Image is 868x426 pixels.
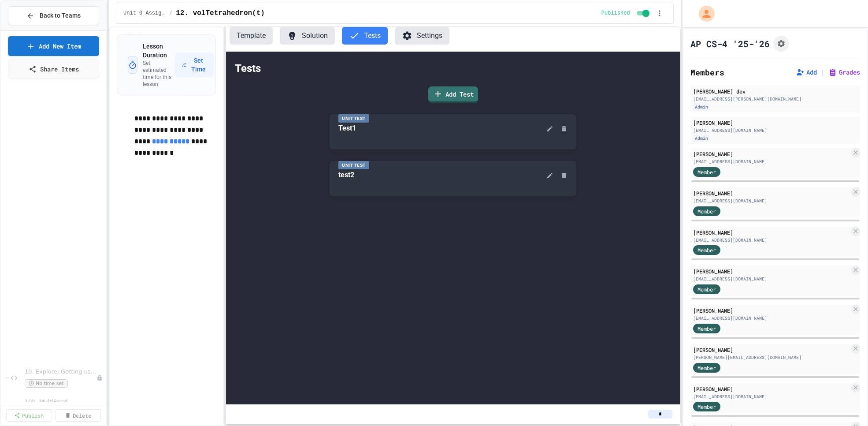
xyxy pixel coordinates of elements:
div: [PERSON_NAME] dev [693,87,857,95]
div: Admin [693,135,710,142]
div: [PERSON_NAME] [693,346,849,354]
div: Unit Test [338,114,369,123]
span: Back to Teams [40,11,81,20]
div: [PERSON_NAME] [693,119,857,127]
h1: AP CS-4 '25-'26 [690,37,770,50]
button: Add [796,68,817,77]
span: Member [697,168,716,176]
button: Settings [395,27,449,45]
span: Member [697,207,716,215]
div: test2 [338,170,354,180]
span: | [820,67,825,78]
a: Delete [56,409,101,422]
div: [EMAIL_ADDRESS][DOMAIN_NAME] [693,393,849,400]
a: Add Test [428,86,478,103]
span: Unit 0 Assignments [123,10,166,17]
span: 10b. MultiRead [25,398,96,406]
button: Assignment Settings [773,36,789,52]
span: / [169,10,172,17]
div: Admin [693,103,710,111]
h2: Members [690,66,724,78]
div: [PERSON_NAME] [693,189,849,197]
iframe: chat widget [831,391,859,417]
p: Set estimated time for this lesson [143,60,175,88]
span: Member [697,325,716,333]
div: [PERSON_NAME] [693,150,849,158]
span: Member [697,246,716,254]
a: Share Items [8,60,99,78]
div: [EMAIL_ADDRESS][DOMAIN_NAME] [693,158,849,165]
iframe: chat widget [795,352,859,390]
span: Published [601,10,630,17]
div: [PERSON_NAME] [693,228,849,236]
div: Tests [235,60,671,76]
div: [PERSON_NAME][EMAIL_ADDRESS][DOMAIN_NAME] [693,354,849,361]
span: Member [697,403,716,411]
div: Test1 [338,123,356,134]
button: Set Time [175,52,214,77]
div: [EMAIL_ADDRESS][DOMAIN_NAME] [693,315,849,321]
div: Unit Test [338,161,369,169]
div: [PERSON_NAME] [693,385,849,393]
div: My Account [690,4,717,24]
div: [EMAIL_ADDRESS][DOMAIN_NAME] [693,198,849,204]
a: Add New Item [8,36,99,56]
a: Publish [6,409,52,422]
button: Template [230,27,273,45]
button: Solution [280,27,335,45]
span: 12. volTetrahedron(t) [176,8,265,19]
div: [PERSON_NAME] [693,306,849,314]
button: Tests [342,27,388,45]
span: 10. Explore: Getting user Input [25,368,96,376]
div: [EMAIL_ADDRESS][DOMAIN_NAME] [693,237,849,243]
span: Member [697,285,716,293]
button: Back to Teams [8,6,99,25]
div: [EMAIL_ADDRESS][PERSON_NAME][DOMAIN_NAME] [693,96,857,102]
div: [PERSON_NAME] [693,267,849,275]
span: Member [697,364,716,372]
div: [EMAIL_ADDRESS][DOMAIN_NAME] [693,276,849,282]
h3: Lesson Duration [143,42,175,60]
div: Content is published and visible to students [601,8,651,19]
button: Grades [828,68,860,77]
span: No time set [25,379,68,388]
div: [EMAIL_ADDRESS][DOMAIN_NAME] [693,127,857,134]
div: Unpublished [96,375,103,381]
